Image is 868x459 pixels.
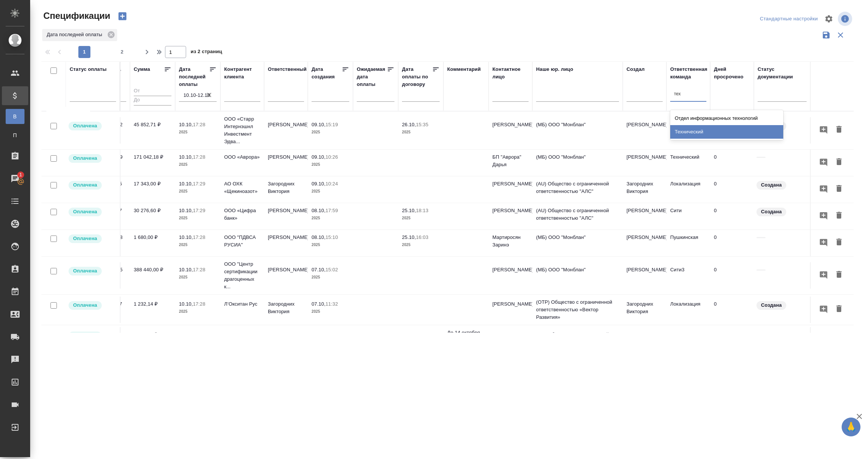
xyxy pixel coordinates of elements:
p: 2025 [179,188,217,195]
p: 2025 [179,308,217,315]
p: 17:59 [325,208,338,213]
div: Дата создания [312,66,342,81]
span: Спецификации [41,10,110,22]
p: 10.10, [179,181,193,187]
p: Л’Окситан Рус [224,300,260,308]
td: Загородних Виктория [623,297,666,323]
td: Пушкинская [666,230,710,256]
td: 0 [710,327,754,353]
p: 10:26 [325,154,338,160]
td: Локализация [666,297,710,323]
div: Создал [627,66,645,73]
td: [PERSON_NAME] [623,230,666,256]
p: 17:29 [193,181,205,187]
p: Дата последней оплаты [47,31,105,38]
p: 10.10, [179,122,193,127]
button: Удалить [833,236,845,249]
button: Сохранить фильтры [819,28,833,42]
div: Контрагент клиента [224,66,260,81]
td: Сити [666,117,710,144]
button: Удалить [833,182,845,196]
p: Создана [761,208,782,216]
p: 17:29 [193,332,205,337]
td: 0 [710,230,754,256]
a: В [6,109,24,124]
button: Создать [113,10,131,23]
td: (МБ) ООО "Монблан" [532,262,623,289]
td: 1 232,14 ₽ [130,297,175,323]
td: [PERSON_NAME] [623,203,666,229]
p: 17:29 [193,208,205,213]
p: 2025 [179,274,217,281]
span: В [9,113,21,120]
p: 2025 [402,129,440,136]
p: Оплачена [73,235,97,242]
p: 2025 [179,161,217,168]
div: Ответственный [268,66,307,73]
p: 10:24 [325,181,338,187]
td: (МБ) ООО "Монблан" [532,117,623,144]
button: Удалить [833,302,845,316]
td: 388 440,00 ₽ [130,262,175,289]
button: Удалить [833,209,845,223]
p: 17:28 [193,301,205,307]
input: До [134,96,171,105]
td: (МБ) ООО "Монблан" [532,230,623,256]
p: 15:02 [325,267,338,272]
p: ООО "СВЕЗА-ЛЕС" [224,331,260,346]
td: Загородних Виктория [264,176,308,203]
div: Ответственная команда [670,66,708,81]
p: 09.10, [312,122,325,127]
p: 25.10, [402,234,416,240]
td: 45 852,71 ₽ [130,117,175,144]
td: 1 680,00 ₽ [130,230,175,256]
p: 15:19 [325,122,338,127]
a: 1 [2,169,28,188]
div: Дней просрочено [714,66,750,81]
p: 2025 [312,214,349,222]
p: 07.10, [312,267,325,272]
p: 10.10, [179,332,193,337]
td: Смоленская [666,327,710,353]
p: 17:28 [193,267,205,272]
p: Оплачена [73,332,97,340]
p: 2025 [312,308,349,315]
p: 15:35 [416,122,428,127]
span: 🙏 [845,419,857,435]
div: Дата последней оплаты [42,29,117,41]
p: Оплачена [73,301,97,309]
button: Удалить [833,123,845,137]
p: 09.10, [312,154,325,160]
p: 2025 [402,241,440,249]
p: 17.10, [357,332,371,337]
div: Сумма [134,66,150,73]
div: Комментарий [447,66,481,73]
p: АО ОХК «Щекиноазот» [224,180,260,195]
div: Технический [670,125,783,139]
td: [PERSON_NAME] [623,117,666,144]
div: Дата оплаты по договору [402,66,432,88]
p: ООО «Старр Интернэшнл Инвестмент Эдва... [224,115,260,145]
td: 0 [710,262,754,289]
span: 2 [116,48,128,56]
p: 10.10, [179,208,193,213]
div: Контактное лицо [492,66,529,81]
td: Сити3 [666,262,710,289]
p: 15:10 [325,234,338,240]
p: 26.10, [402,122,416,127]
p: 17:28 [193,122,205,127]
p: 2025 [312,188,349,195]
td: [PERSON_NAME] [264,203,308,229]
td: [PERSON_NAME] [489,176,532,203]
p: ООО «Цифра банк» [224,207,260,222]
span: Посмотреть информацию [838,12,854,26]
p: 10.10, [179,234,193,240]
td: Технический [666,150,710,176]
p: 2025 [312,274,349,281]
button: Сбросить фильтры [833,28,848,42]
p: Оплачена [73,122,97,130]
p: ООО "Центр сертификации драгоценных к... [224,260,260,291]
td: Сити [666,203,710,229]
button: 🙏 [842,418,860,436]
td: Мартиросян Заринэ [489,230,532,256]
